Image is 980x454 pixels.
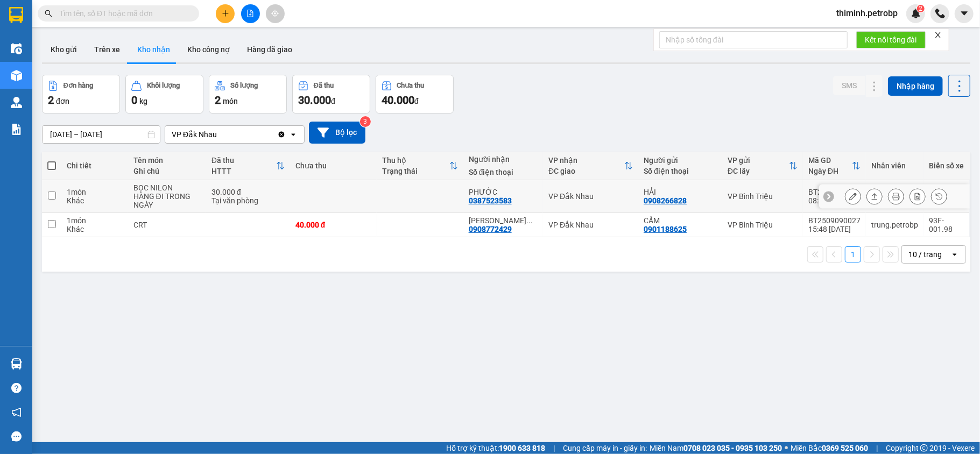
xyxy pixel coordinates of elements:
div: HTTT [211,167,276,175]
span: Kết nối tổng đài [865,34,917,46]
span: kg [139,97,147,105]
div: Thu hộ [382,156,449,165]
div: Chưa thu [397,82,425,89]
div: VP Đắk Nhau [172,129,217,140]
div: BỌC NILON [133,183,201,192]
div: 1 món [67,216,123,225]
th: Toggle SortBy [803,152,866,180]
input: Select a date range. [43,126,160,143]
button: Trên xe [86,37,129,62]
div: Chưa thu [295,161,371,170]
div: Nhân viên [871,161,918,170]
button: Kho công nợ [179,37,238,62]
div: Số lượng [230,82,258,89]
div: Trạng thái [382,167,449,175]
span: món [223,97,238,105]
button: SMS [833,76,865,95]
div: HÀNG ĐI TRONG NGÀY [133,192,201,209]
div: Ngày ĐH [808,167,852,175]
div: VP nhận [548,156,624,165]
span: plus [222,10,229,17]
div: Khác [67,225,123,233]
span: notification [11,407,22,417]
span: Hỗ trợ kỹ thuật: [446,442,545,454]
button: Đã thu30.000đ [292,75,370,113]
div: HẢI [644,188,717,196]
button: Số lượng2món [209,75,287,113]
sup: 2 [917,5,925,12]
img: warehouse-icon [11,97,22,108]
strong: 0708 023 035 - 0935 103 250 [683,444,782,452]
div: VP gửi [728,156,789,165]
span: 40.000 [382,94,414,107]
img: icon-new-feature [911,9,921,18]
span: file-add [246,10,254,17]
img: phone-icon [935,9,945,18]
div: 10 / trang [908,249,942,260]
div: GARA NGUYỄN TUẤN [469,216,538,225]
div: Mã GD [808,156,852,165]
span: caret-down [960,9,969,18]
div: 0387523583 [469,196,512,205]
div: Khối lượng [147,82,180,89]
div: 0908266828 [644,196,687,205]
input: Nhập số tổng đài [659,31,848,48]
th: Toggle SortBy [543,152,638,180]
div: 08:41 [DATE] [808,196,861,205]
button: Nhập hàng [888,76,943,96]
svg: Clear value [277,130,286,139]
div: Khác [67,196,123,205]
span: 2 [919,5,922,12]
span: message [11,431,22,442]
div: Ghi chú [133,167,201,175]
span: đơn [56,97,69,105]
div: Giao hàng [866,188,883,204]
span: 0 [131,94,137,107]
button: Hàng đã giao [238,37,301,62]
svg: open [950,250,959,259]
sup: 3 [360,116,371,127]
span: aim [271,10,279,17]
div: Số điện thoại [644,167,717,175]
th: Toggle SortBy [377,152,463,180]
div: Số điện thoại [469,168,538,176]
span: close [934,31,942,39]
button: caret-down [955,4,974,23]
button: Bộ lọc [309,122,365,144]
div: 15:48 [DATE] [808,225,861,233]
div: Tên món [133,156,201,165]
div: ĐC lấy [728,167,789,175]
div: Đơn hàng [64,82,93,89]
input: Tìm tên, số ĐT hoặc mã đơn [59,8,186,19]
span: question-circle [11,383,22,393]
div: VP Đắk Nhau [548,221,633,229]
span: | [876,442,878,454]
div: Biển số xe [929,161,964,170]
span: Miền Bắc [791,442,868,454]
img: solution-icon [11,124,22,135]
div: ĐC giao [548,167,624,175]
span: 30.000 [298,94,331,107]
img: warehouse-icon [11,43,22,54]
input: Selected VP Đắk Nhau. [218,129,219,140]
div: Sửa đơn hàng [845,188,861,204]
button: Kho gửi [42,37,86,62]
div: 40.000 đ [295,221,371,229]
span: | [553,442,555,454]
div: VP Bình Triệu [728,221,798,229]
div: Người gửi [644,156,717,165]
div: 30.000 đ [211,188,285,196]
div: VP Đắk Nhau [548,192,633,201]
img: warehouse-icon [11,358,22,370]
div: CRT [133,221,201,229]
svg: open [289,130,298,139]
span: copyright [920,444,928,452]
div: PHƯỚC [469,188,538,196]
div: 0901188625 [644,225,687,233]
button: Chưa thu40.000đ [376,75,454,113]
span: ⚪️ [785,446,788,450]
span: đ [414,97,419,105]
div: BT2509090027 [808,216,861,225]
div: Đã thu [211,156,276,165]
img: warehouse-icon [11,70,22,81]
